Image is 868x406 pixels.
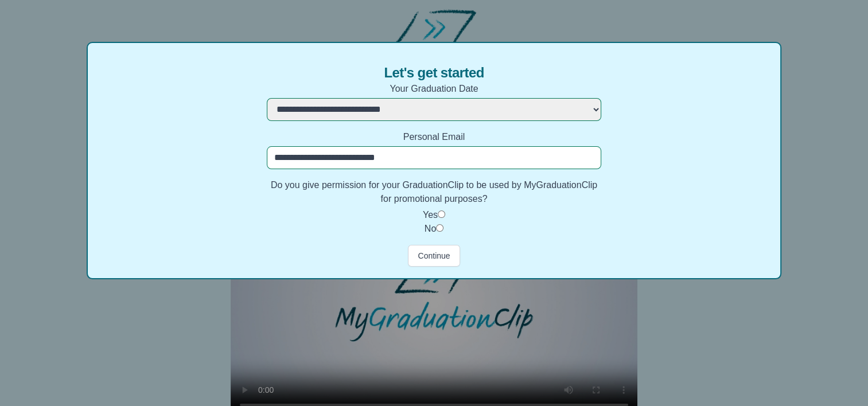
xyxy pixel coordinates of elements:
[425,224,436,233] label: No
[423,210,438,220] label: Yes
[267,130,601,144] label: Personal Email
[384,64,484,82] span: Let's get started
[408,245,460,267] button: Continue
[267,178,601,206] label: Do you give permission for your GraduationClip to be used by MyGraduationClip for promotional pur...
[267,82,601,96] label: Your Graduation Date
